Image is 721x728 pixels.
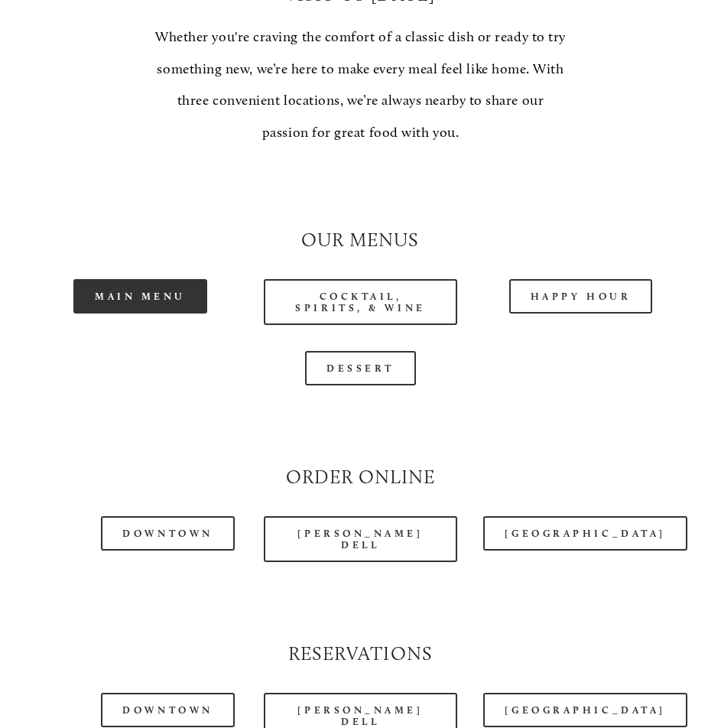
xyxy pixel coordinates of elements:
[73,279,207,314] a: Main Menu
[101,516,234,551] a: Downtown
[264,279,458,325] a: Cocktail, Spirits, & Wine
[305,351,416,385] a: Dessert
[44,463,678,490] h2: Order Online
[44,640,678,667] h2: Reservations
[509,279,653,314] a: Happy Hour
[44,226,678,253] h2: Our Menus
[483,693,687,727] a: [GEOGRAPHIC_DATA]
[264,516,458,562] a: [PERSON_NAME] Dell
[101,693,234,727] a: Downtown
[154,21,568,148] p: Whether you're craving the comfort of a classic dish or ready to try something new, we’re here to...
[483,516,687,551] a: [GEOGRAPHIC_DATA]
